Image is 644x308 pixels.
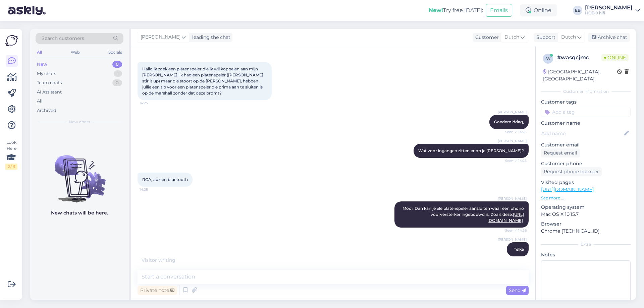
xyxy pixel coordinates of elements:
[112,79,122,86] div: 0
[37,89,62,96] div: AI Assistant
[541,107,631,117] input: Add a tag
[514,247,524,252] span: *elke
[486,4,512,17] button: Emails
[37,70,56,77] div: My chats
[5,164,17,170] div: 2 / 3
[541,167,602,176] div: Request phone number
[585,10,633,16] div: HOBO hifi
[498,110,527,115] span: [PERSON_NAME]
[501,158,527,163] span: Seen ✓ 14:25
[543,68,617,82] div: [GEOGRAPHIC_DATA], [GEOGRAPHIC_DATA]
[5,34,18,47] img: Askly Logo
[541,160,631,167] p: Customer phone
[541,186,594,192] a: [URL][DOMAIN_NAME]
[114,70,122,77] div: 1
[541,120,631,127] p: Customer name
[498,138,527,143] span: [PERSON_NAME]
[541,148,580,158] div: Request email
[541,211,631,218] p: Mac OS X 10.15.7
[509,287,526,293] span: Send
[138,286,177,295] div: Private note
[557,54,601,62] div: # wasqcjmc
[494,119,524,124] span: Goedemiddag,
[541,141,631,148] p: Customer email
[520,4,557,16] div: Online
[429,6,483,14] div: Try free [DATE]:
[5,139,17,170] div: Look Here
[112,61,122,68] div: 0
[418,148,524,153] span: Wat voor ingangen zitten er op je [PERSON_NAME]?
[534,34,555,41] div: Support
[37,79,62,86] div: Team chats
[541,99,631,106] p: Customer tags
[504,34,519,41] span: Dutch
[140,187,165,192] span: 14:25
[51,209,108,217] p: New chats will be here.
[37,107,56,114] div: Archived
[561,34,576,41] span: Dutch
[501,129,527,134] span: Seen ✓ 14:25
[190,34,230,41] div: leading the chat
[36,48,43,57] div: All
[138,257,529,264] div: Visitor writing
[107,48,123,57] div: Socials
[601,54,629,61] span: Online
[498,196,527,201] span: [PERSON_NAME]
[541,221,631,228] p: Browser
[142,66,264,96] span: Hallo ik zoek een platenspeler die ik wil koppelen aan mijn [PERSON_NAME]. ik had een platenspele...
[541,88,631,95] div: Customer information
[141,34,180,41] span: [PERSON_NAME]
[541,228,631,235] p: Chrome [TECHNICAL_ID]
[498,237,527,242] span: [PERSON_NAME]
[573,6,582,15] div: EB
[588,33,630,42] div: Archive chat
[69,48,81,57] div: Web
[42,35,84,42] span: Search customers
[541,130,623,137] input: Add name
[30,143,129,203] img: No chats
[402,206,525,223] span: Mooi. Dan kan je ele platenspeler aansluiten waar een phono voorversterker ingebouwd is. Zoals deze:
[501,228,527,233] span: Seen ✓ 14:26
[541,195,631,201] p: See more ...
[541,251,631,258] p: Notes
[429,7,443,13] b: New!
[37,98,43,105] div: All
[585,5,633,10] div: [PERSON_NAME]
[541,179,631,186] p: Visited pages
[142,177,188,182] span: RCA, aux en bluetooth
[546,56,550,61] span: w
[585,5,640,16] a: [PERSON_NAME]HOBO hifi
[69,119,90,125] span: New chats
[140,101,165,106] span: 14:25
[37,61,47,68] div: New
[473,34,499,41] div: Customer
[541,204,631,211] p: Operating system
[541,241,631,247] div: Extra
